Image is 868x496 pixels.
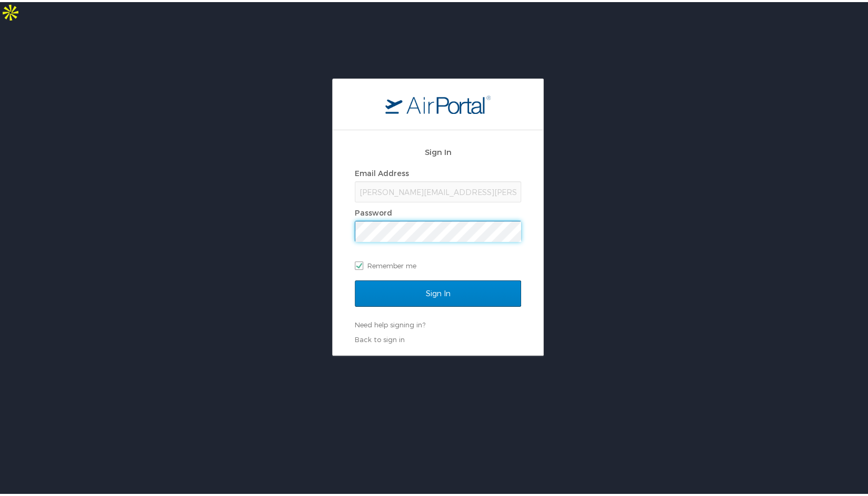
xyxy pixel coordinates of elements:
[355,318,425,327] a: Need help signing in?
[355,278,521,305] input: Sign In
[355,167,409,176] label: Email Address
[355,256,521,271] label: Remember me
[355,144,521,156] h2: Sign In
[385,93,491,112] img: logo
[355,206,392,215] label: Password
[355,333,405,342] a: Back to sign in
